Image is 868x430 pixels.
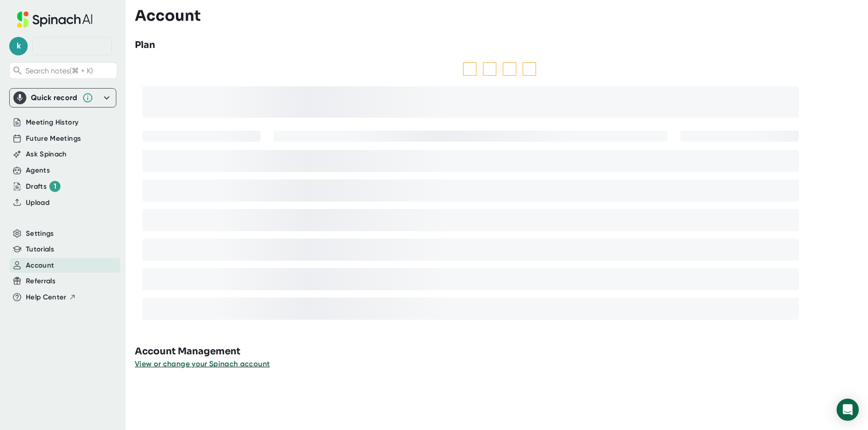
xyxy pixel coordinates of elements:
button: Meeting History [26,117,78,128]
h3: Plan [135,38,155,52]
button: Account [26,260,54,271]
div: Quick record [13,89,112,107]
button: Referrals [26,276,55,287]
button: Help Center [26,292,76,303]
button: Upload [26,197,49,208]
button: Drafts 1 [26,181,60,192]
button: View or change your Spinach account [135,358,270,370]
div: Open Intercom Messenger [837,399,859,421]
button: Settings [26,228,54,239]
span: View or change your Spinach account [135,359,270,368]
button: Future Meetings [26,133,81,144]
div: 1 [49,181,60,192]
span: k [9,37,28,55]
button: Tutorials [26,244,54,255]
span: Search notes (⌘ + K) [25,66,93,75]
button: Agents [26,165,50,176]
div: Quick record [31,93,78,102]
h3: Account [135,7,201,24]
button: Ask Spinach [26,149,67,160]
div: Drafts [26,181,60,192]
span: Help Center [26,292,66,303]
h3: Account Management [135,345,868,358]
